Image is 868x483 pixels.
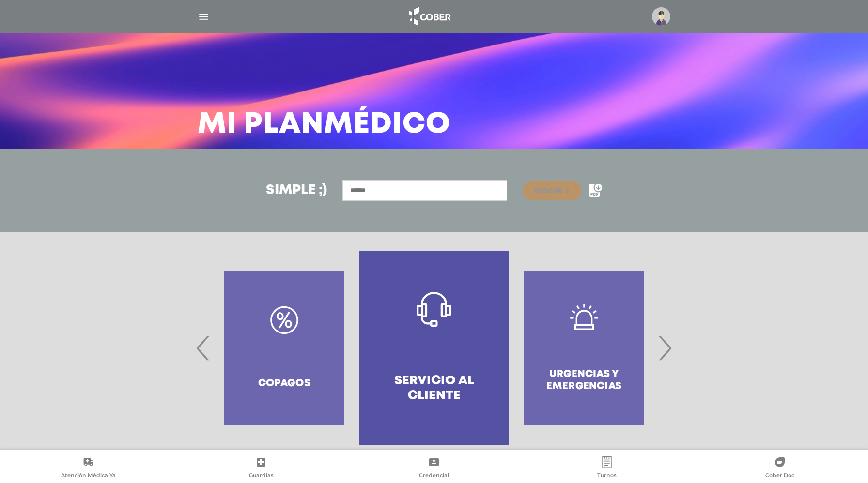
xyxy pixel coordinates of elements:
[597,472,617,481] span: Turnos
[419,472,449,481] span: Credencial
[175,456,348,481] a: Guardias
[266,184,327,197] h3: Simple ;)
[377,374,492,404] h4: Servicio al Cliente
[249,472,274,481] span: Guardias
[520,456,693,481] a: Turnos
[348,456,521,481] a: Credencial
[194,322,213,374] span: Previous
[198,11,210,23] img: Cober_menu-lines-white.svg
[2,456,175,481] a: Atención Médica Ya
[523,181,581,200] button: Buscar
[655,322,674,374] span: Next
[652,7,670,26] img: profile-placeholder.svg
[198,112,450,137] h3: Mi Plan Médico
[693,456,866,481] a: Cober Doc
[765,472,794,481] span: Cober Doc
[534,188,562,195] span: Buscar
[359,251,509,445] a: Servicio al Cliente
[403,5,454,28] img: logo_cober_home-white.png
[61,472,116,481] span: Atención Médica Ya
